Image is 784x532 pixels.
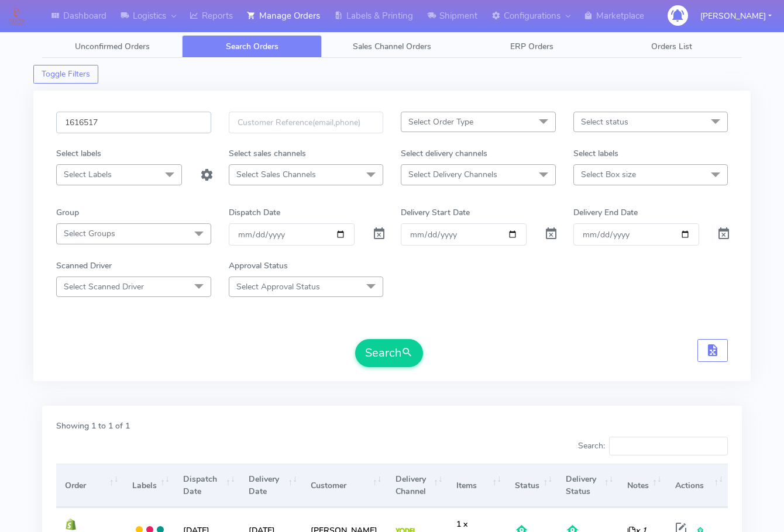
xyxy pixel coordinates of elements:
span: Select Scanned Driver [64,281,144,292]
button: [PERSON_NAME] [692,4,780,28]
label: Showing 1 to 1 of 1 [56,420,130,432]
label: Scanned Driver [56,260,112,272]
span: ERP Orders [510,41,553,52]
th: Actions: activate to sort column ascending [666,464,728,507]
th: Customer: activate to sort column ascending [302,464,386,507]
th: Items: activate to sort column ascending [448,464,506,507]
input: Order Id [56,112,211,133]
th: Status: activate to sort column ascending [506,464,557,507]
label: Select sales channels [229,147,306,160]
th: Delivery Status: activate to sort column ascending [557,464,618,507]
span: Select Groups [64,228,115,239]
span: Select Box size [581,169,636,180]
span: Sales Channel Orders [353,41,431,52]
label: Delivery End Date [573,206,638,219]
span: Unconfirmed Orders [75,41,150,52]
input: Search: [609,437,728,455]
th: Dispatch Date: activate to sort column ascending [174,464,240,507]
label: Dispatch Date [229,206,280,219]
input: Customer Reference(email,phone) [229,112,384,133]
span: Select Approval Status [236,281,320,292]
th: Labels: activate to sort column ascending [123,464,174,507]
span: Orders List [651,41,692,52]
th: Notes: activate to sort column ascending [618,464,666,507]
th: Delivery Channel: activate to sort column ascending [386,464,447,507]
span: Select Labels [64,169,112,180]
span: Select Sales Channels [236,169,316,180]
label: Search: [578,437,728,455]
label: Delivery Start Date [401,206,470,219]
span: Select Delivery Channels [408,169,497,180]
th: Order: activate to sort column ascending [56,464,123,507]
img: shopify.png [65,519,77,530]
label: Approval Status [229,260,288,272]
span: Select status [581,116,628,127]
label: Select labels [56,147,101,160]
ul: Tabs [42,35,742,58]
span: Select Order Type [408,116,473,127]
label: Select delivery channels [401,147,487,160]
button: Toggle Filters [33,65,98,84]
label: Group [56,206,79,219]
label: Select labels [573,147,618,160]
th: Delivery Date: activate to sort column ascending [240,464,302,507]
span: Search Orders [226,41,278,52]
button: Search [355,339,423,367]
